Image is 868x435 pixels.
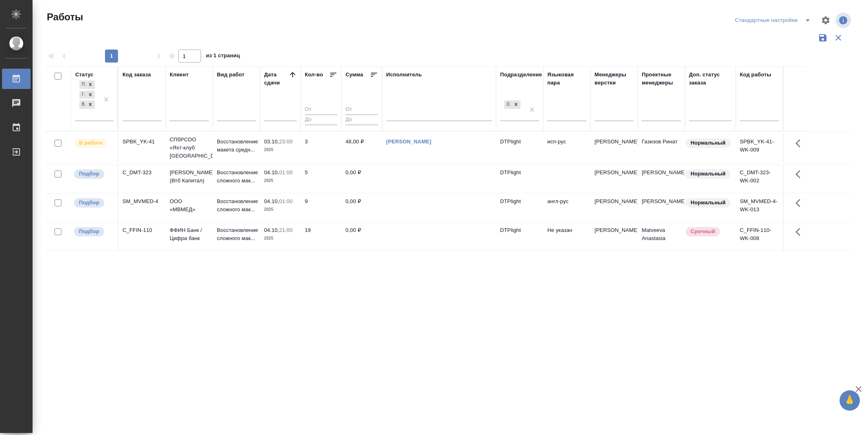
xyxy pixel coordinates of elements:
[170,197,209,214] p: ООО «МВМЕД»
[122,169,162,177] div: C_DMT-323
[733,14,816,27] div: split button
[736,193,783,222] td: SM_MVMED-4-WK-013
[264,177,297,185] p: 2025
[543,134,590,162] td: исп-рус
[279,227,293,233] p: 21:00
[503,100,521,110] div: DTPlight
[170,226,209,242] p: ФФИН Банк / Цифра банк
[736,164,783,193] td: C_DMT-323-WK-002
[689,71,732,87] div: Доп. статус заказа
[73,226,114,237] div: Можно подбирать исполнителей
[79,100,96,110] div: Подбор, Готов к работе, В работе
[691,170,726,178] p: Нормальный
[500,71,542,79] div: Подразделение
[217,169,256,185] p: Восстановление сложного мак...
[791,134,810,153] button: Здесь прячутся важные кнопки
[638,164,685,193] td: [PERSON_NAME]
[79,80,86,89] div: Подбор
[595,226,634,234] p: [PERSON_NAME]
[815,30,831,45] button: Сохранить фильтры
[638,222,685,251] td: Matveeva Anastasia
[264,198,279,204] p: 04.10,
[279,139,293,145] p: 23:00
[301,134,341,162] td: 3
[595,138,634,146] p: [PERSON_NAME]
[638,193,685,222] td: [PERSON_NAME]
[264,169,279,175] p: 04.10,
[595,197,634,206] p: [PERSON_NAME]
[79,227,99,236] p: Подбор
[642,71,681,87] div: Проектные менеджеры
[79,199,99,207] p: Подбор
[217,138,256,154] p: Восстановление макета средн...
[691,139,726,147] p: Нормальный
[264,206,297,214] p: 2025
[217,197,256,214] p: Восстановление сложного мак...
[305,105,337,115] input: От
[791,193,810,213] button: Здесь прячутся важные кнопки
[736,134,783,162] td: SPBK_YK-41-WK-009
[301,193,341,222] td: 9
[543,193,590,222] td: англ-рус
[496,222,543,251] td: DTPlight
[638,134,685,162] td: Газизов Ринат
[736,222,783,251] td: C_FFIN-110-WK-008
[79,90,96,100] div: Подбор, Готов к работе, В работе
[301,222,341,251] td: 19
[595,71,634,87] div: Менеджеры верстки
[791,222,810,242] button: Здесь прячутся важные кнопки
[170,71,188,79] div: Клиент
[79,80,96,90] div: Подбор, Готов к работе, В работе
[341,222,382,251] td: 0,00 ₽
[496,134,543,162] td: DTPlight
[740,71,771,79] div: Код работы
[122,71,151,79] div: Код заказа
[122,138,162,146] div: SPBK_YK-41
[73,169,114,180] div: Можно подбирать исполнителей
[305,71,323,79] div: Кол-во
[386,139,431,145] a: [PERSON_NAME]
[45,11,83,24] span: Работы
[122,197,162,206] div: SM_MVMED-4
[264,139,279,145] p: 03.10,
[264,227,279,233] p: 04.10,
[831,30,846,45] button: Сбросить фильтры
[206,51,240,63] span: из 1 страниц
[386,71,422,79] div: Исполнитель
[79,170,99,178] p: Подбор
[170,169,209,185] p: [PERSON_NAME] (Втб Капитал)
[170,136,209,160] p: СПбРСОО «Яхт-клуб [GEOGRAPHIC_DATA]»
[595,169,634,177] p: [PERSON_NAME]
[341,164,382,193] td: 0,00 ₽
[504,100,512,109] div: DTPlight
[843,392,857,409] span: 🙏
[122,226,162,234] div: C_FFIN-110
[341,193,382,222] td: 0,00 ₽
[217,226,256,242] p: Восстановление сложного мак...
[279,198,293,204] p: 01:00
[75,71,94,79] div: Статус
[496,164,543,193] td: DTPlight
[79,100,86,109] div: В работе
[496,193,543,222] td: DTPlight
[79,139,103,147] p: В работе
[264,71,289,87] div: Дата сдачи
[73,138,114,149] div: Исполнитель выполняет работу
[835,13,853,28] span: Посмотреть информацию
[345,105,378,115] input: От
[840,390,860,411] button: 🙏
[543,222,590,251] td: Не указан
[79,91,86,99] div: Готов к работе
[791,164,810,184] button: Здесь прячутся важные кнопки
[301,164,341,193] td: 5
[547,71,586,87] div: Языковая пара
[691,199,726,207] p: Нормальный
[691,227,715,236] p: Срочный
[217,71,245,79] div: Вид работ
[264,146,297,154] p: 2025
[345,71,363,79] div: Сумма
[73,197,114,208] div: Можно подбирать исполнителей
[341,134,382,162] td: 48,00 ₽
[264,234,297,242] p: 2025
[279,169,293,175] p: 01:00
